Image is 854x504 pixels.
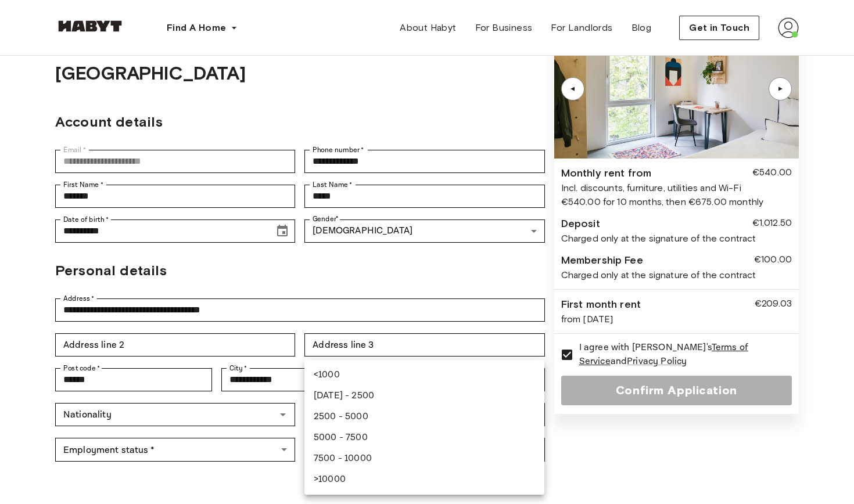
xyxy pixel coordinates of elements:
[304,365,544,386] li: <1000
[304,448,544,469] li: 7500 - 10000
[304,386,544,406] li: [DATE] - 2500
[304,406,544,427] li: 2500 - 5000
[304,427,544,448] li: 5000 - 7500
[304,469,544,490] li: >10000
